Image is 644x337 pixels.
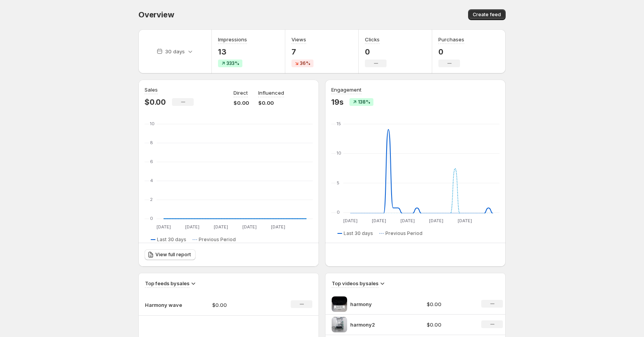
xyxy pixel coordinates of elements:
text: 10 [337,150,341,156]
text: 8 [150,140,153,145]
text: 15 [337,121,341,126]
span: Create feed [473,12,501,18]
p: 7 [291,47,313,56]
text: [DATE] [157,224,171,230]
span: View full report [155,252,191,258]
text: 5 [337,180,339,186]
p: 0 [365,47,387,56]
text: [DATE] [214,224,228,230]
p: 13 [218,47,247,56]
span: Overview [138,10,174,19]
h3: Sales [145,86,158,94]
span: Previous Period [385,230,423,237]
span: 138% [358,99,370,105]
text: [DATE] [400,218,415,223]
h3: Top videos by sales [332,279,378,287]
text: 10 [150,121,155,126]
p: $0.00 [212,301,267,309]
h3: Clicks [365,36,380,43]
span: 333% [227,60,239,66]
p: harmony2 [350,321,408,328]
p: $0.00 [427,321,472,328]
span: Last 30 days [344,230,373,237]
p: $0.00 [233,99,249,107]
h3: Views [291,36,306,43]
text: 0 [337,209,340,215]
text: 6 [150,159,153,164]
span: 36% [300,60,310,66]
text: [DATE] [271,224,285,230]
p: $0.00 [427,300,472,308]
h3: Engagement [331,86,361,94]
text: 0 [150,216,153,221]
p: harmony [350,300,408,308]
text: [DATE] [343,218,358,223]
img: harmony2 [332,317,347,332]
text: 2 [150,197,153,202]
text: [DATE] [242,224,257,230]
text: [DATE] [458,218,472,223]
p: Harmony wave [145,301,184,309]
span: Last 30 days [157,237,186,243]
span: Previous Period [199,237,236,243]
p: 30 days [165,48,185,55]
button: Create feed [468,9,506,20]
text: [DATE] [185,224,199,230]
h3: Top feeds by sales [145,279,189,287]
p: 0 [438,47,464,56]
img: harmony [332,296,347,312]
h3: Impressions [218,36,247,43]
p: Influenced [258,89,284,97]
h3: Purchases [438,36,464,43]
p: $0.00 [258,99,284,107]
p: 19s [331,97,343,107]
a: View full report [145,249,196,260]
text: [DATE] [372,218,386,223]
p: Direct [233,89,248,97]
text: [DATE] [429,218,443,223]
p: $0.00 [145,97,166,107]
text: 4 [150,178,153,183]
